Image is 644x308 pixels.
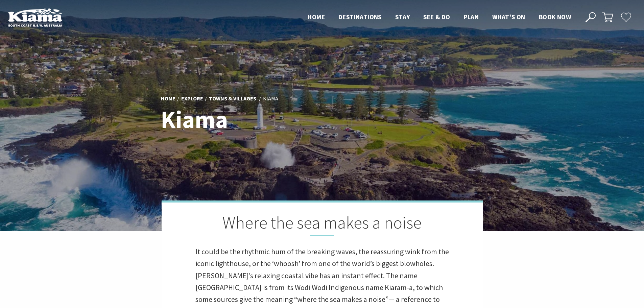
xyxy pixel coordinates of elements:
span: See & Do [423,13,450,21]
img: Kiama Logo [8,8,62,27]
h1: Kiama [161,106,352,133]
span: Home [308,13,325,21]
a: Explore [181,95,203,102]
h2: Where the sea makes a noise [195,213,449,236]
nav: Main Menu [301,12,578,23]
span: Destinations [338,13,382,21]
span: What’s On [492,13,525,21]
span: Plan [464,13,479,21]
span: Book now [539,13,571,21]
a: Towns & Villages [209,95,256,102]
span: Stay [395,13,410,21]
li: Kiama [263,94,278,103]
a: Home [161,95,175,102]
